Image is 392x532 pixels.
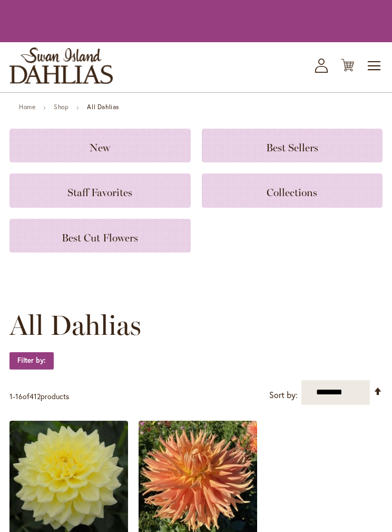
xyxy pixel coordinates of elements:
[202,173,383,207] a: Collections
[8,495,37,524] iframe: Launch Accessibility Center
[269,385,298,405] label: Sort by:
[266,141,318,154] span: Best Sellers
[54,103,68,111] a: Shop
[62,231,138,244] span: Best Cut Flowers
[90,141,110,154] span: New
[9,391,13,401] span: 1
[9,309,141,341] span: All Dahlias
[9,388,69,405] p: - of products
[15,391,23,401] span: 16
[9,219,191,253] a: Best Cut Flowers
[202,129,383,162] a: Best Sellers
[9,47,113,84] a: store logo
[9,129,191,162] a: New
[19,103,35,111] a: Home
[9,352,54,370] strong: Filter by:
[67,186,132,199] span: Staff Favorites
[267,186,317,199] span: Collections
[9,173,191,207] a: Staff Favorites
[87,103,119,111] strong: All Dahlias
[30,391,41,401] span: 412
